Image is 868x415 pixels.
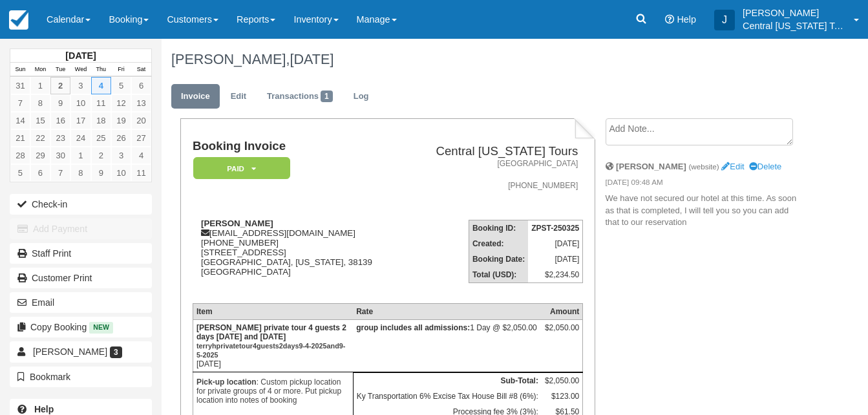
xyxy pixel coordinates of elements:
[353,303,542,319] th: Rate
[743,6,846,19] p: [PERSON_NAME]
[10,129,30,147] a: 21
[111,164,131,182] a: 10
[688,162,719,171] small: (website)
[91,112,111,129] a: 18
[171,84,220,109] a: Invoice
[70,94,90,112] a: 10
[193,218,404,293] div: [EMAIL_ADDRESS][DOMAIN_NAME] [PHONE_NUMBER] [STREET_ADDRESS] [GEOGRAPHIC_DATA], [US_STATE], 38139...
[131,129,151,147] a: 27
[10,147,30,164] a: 28
[528,251,583,267] td: [DATE]
[111,129,131,147] a: 26
[70,164,90,182] a: 8
[91,77,111,94] a: 4
[10,194,152,215] button: Check-in
[721,162,744,171] a: Edit
[91,129,111,147] a: 25
[606,177,803,191] em: [DATE] 09:48 AM
[30,164,50,182] a: 6
[409,145,578,158] h2: Central [US_STATE] Tours
[469,267,528,283] th: Total (USD):
[344,84,379,109] a: Log
[469,251,528,267] th: Booking Date:
[111,147,131,164] a: 3
[10,341,152,362] a: [PERSON_NAME] 3
[50,164,70,182] a: 7
[469,236,528,251] th: Created:
[30,94,50,112] a: 8
[193,319,353,372] td: [DATE]
[70,77,90,94] a: 3
[10,292,152,313] button: Email
[111,63,131,77] th: Fri
[290,51,333,67] span: [DATE]
[193,303,353,319] th: Item
[356,323,470,332] strong: group includes all admissions
[10,77,30,94] a: 31
[30,63,50,77] th: Mon
[353,319,542,372] td: 1 Day @ $2,050.00
[196,378,257,387] strong: Pick-up location
[409,158,578,191] address: [GEOGRAPHIC_DATA] [PHONE_NUMBER]
[749,162,781,171] a: Delete
[743,19,846,32] p: Central [US_STATE] Tours
[50,63,70,77] th: Tue
[30,112,50,129] a: 15
[528,236,583,251] td: [DATE]
[10,243,152,264] a: Staff Print
[606,193,803,229] p: We have not secured our hotel at this time. As soon as that is completed, I will tell you so you ...
[616,162,686,171] strong: [PERSON_NAME]
[50,94,70,112] a: 9
[50,129,70,147] a: 23
[34,404,54,414] b: Help
[353,388,542,404] td: Ky Transportation 6% Excise Tax House Bill #8 (6%):
[193,157,290,180] em: Paid
[70,112,90,129] a: 17
[10,63,30,77] th: Sun
[30,77,50,94] a: 1
[353,372,542,388] th: Sub-Total:
[542,388,583,404] td: $123.00
[9,10,28,30] img: checkfront-main-nav-mini-logo.png
[91,63,111,77] th: Thu
[50,77,70,94] a: 2
[70,63,90,77] th: Wed
[131,77,151,94] a: 6
[542,303,583,319] th: Amount
[10,112,30,129] a: 14
[10,367,152,387] button: Bookmark
[257,84,343,109] a: Transactions1
[110,346,122,358] span: 3
[677,14,696,25] span: Help
[531,224,579,233] strong: ZPST-250325
[10,218,152,239] button: Add Payment
[30,129,50,147] a: 22
[171,52,803,67] h1: [PERSON_NAME],
[111,94,131,112] a: 12
[193,156,286,180] a: Paid
[131,94,151,112] a: 13
[91,147,111,164] a: 2
[131,147,151,164] a: 4
[10,94,30,112] a: 7
[89,322,113,333] span: New
[193,140,404,153] h1: Booking Invoice
[201,218,273,228] strong: [PERSON_NAME]
[10,317,152,337] button: Copy Booking New
[196,323,346,359] strong: [PERSON_NAME] private tour 4 guests 2 days [DATE] and [DATE]
[542,372,583,388] td: $2,050.00
[714,10,735,30] div: J
[545,323,579,343] div: $2,050.00
[196,376,350,407] p: : Custom pickup location for private groups of 4 or more. Put pickup location into notes of booking
[111,112,131,129] a: 19
[91,164,111,182] a: 9
[50,112,70,129] a: 16
[65,50,96,61] strong: [DATE]
[70,147,90,164] a: 1
[111,77,131,94] a: 5
[10,164,30,182] a: 5
[131,112,151,129] a: 20
[50,147,70,164] a: 30
[528,267,583,283] td: $2,234.50
[665,15,674,24] i: Help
